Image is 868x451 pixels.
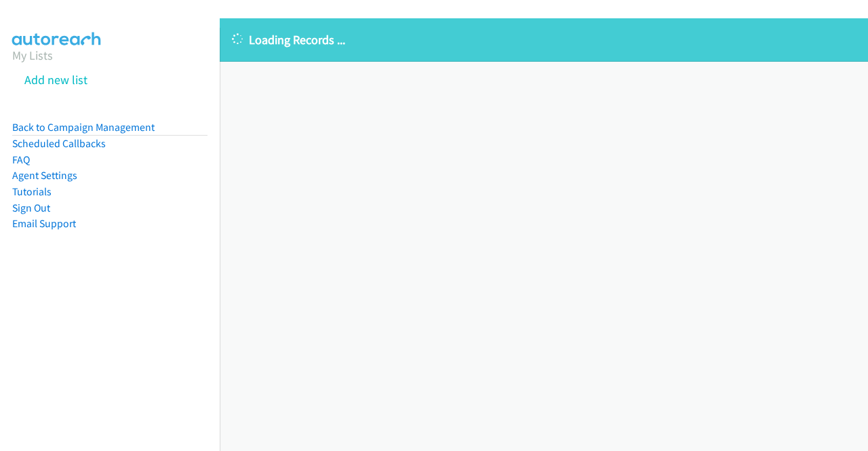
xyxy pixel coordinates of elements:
a: My Lists [12,47,53,63]
a: Back to Campaign Management [12,121,155,134]
a: Agent Settings [12,169,77,182]
a: Scheduled Callbacks [12,137,106,150]
p: Loading Records ... [232,31,856,49]
a: Sign Out [12,201,50,214]
a: FAQ [12,153,30,166]
a: Add new list [24,72,87,87]
a: Tutorials [12,185,52,198]
a: Email Support [12,217,76,230]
